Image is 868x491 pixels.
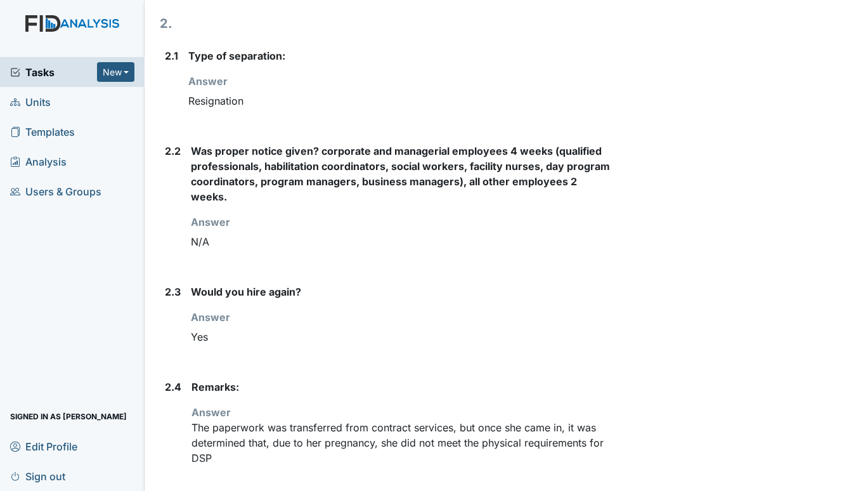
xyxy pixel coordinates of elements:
label: 2.2 [165,143,181,159]
p: The paperwork was transferred from contract services, but once she came in, it was determined tha... [191,420,616,466]
div: Yes [191,325,616,349]
span: Analysis [10,152,67,171]
span: Users & Groups [10,181,101,201]
strong: Answer [191,216,230,228]
span: Edit Profile [10,436,77,456]
label: Type of separation: [188,48,285,63]
label: Remarks: [191,379,239,395]
button: New [97,62,135,82]
strong: Answer [188,75,228,88]
span: Signed in as [PERSON_NAME] [10,407,127,426]
strong: Answer [191,406,231,419]
label: 2.1 [165,48,178,63]
span: Sign out [10,466,65,486]
span: Units [10,92,51,112]
div: N/A [191,230,616,254]
a: Tasks [10,65,97,80]
strong: Answer [191,311,230,324]
span: Templates [10,122,75,141]
div: Resignation [188,89,616,113]
label: Was proper notice given? corporate and managerial employees 4 weeks (qualified professionals, hab... [191,143,616,204]
h1: 2. [160,14,616,33]
label: Would you hire again? [191,284,301,299]
label: 2.4 [165,379,181,395]
label: 2.3 [165,284,181,299]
